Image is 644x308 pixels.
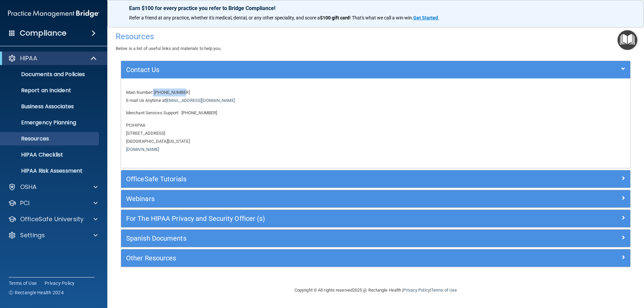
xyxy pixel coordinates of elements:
[126,235,498,242] h5: Spanish Documents
[350,15,413,20] span: ! That's what we call a win-win.
[45,280,75,287] a: Privacy Policy
[116,46,221,51] span: Below is a list of useful links and materials to help you.
[116,32,636,41] h4: Resources
[4,119,96,126] p: Emergency Planning
[129,15,320,20] span: Refer a friend at any practice, whether it's medical, dental, or any other speciality, and score a
[20,199,30,207] p: PCI
[126,195,498,202] h5: Webinars
[126,66,498,73] h5: Contact Us
[431,288,457,293] a: Terms of Use
[126,174,625,184] a: OfficeSafe Tutorials
[8,199,98,207] a: PCI
[20,183,37,191] p: OSHA
[4,135,96,142] p: Resources
[4,87,96,94] p: Report an Incident
[413,15,438,20] strong: Get Started
[126,215,498,222] h5: For The HIPAA Privacy and Security Officer (s)
[126,254,498,262] h5: Other Resources
[129,5,622,11] p: Earn $100 for every practice you refer to Bridge Compliance!
[126,147,159,152] a: [DOMAIN_NAME]
[8,7,99,20] img: PMB logo
[126,64,625,75] a: Contact Us
[126,109,625,117] p: Merchant Services Support: [PHONE_NUMBER]
[126,121,625,153] p: PCIHIPAA [STREET_ADDRESS] [GEOGRAPHIC_DATA][US_STATE]
[20,215,84,223] p: OfficeSafe University
[166,98,235,103] a: [EMAIL_ADDRESS][DOMAIN_NAME]
[9,289,64,296] span: Ⓒ Rectangle Health 2024
[403,288,430,293] a: Privacy Policy
[253,280,498,301] div: Copyright © All rights reserved 2025 @ Rectangle Health | |
[126,253,625,263] a: Other Resources
[20,28,66,38] h4: Compliance
[8,183,98,191] a: OSHA
[4,103,96,110] p: Business Associates
[9,280,37,287] a: Terms of Use
[4,151,96,158] p: HIPAA Checklist
[8,54,97,62] a: HIPAA
[126,88,625,105] p: Main Number: [PHONE_NUMBER] E-mail Us Anytime at
[20,231,45,239] p: Settings
[126,233,625,244] a: Spanish Documents
[126,175,498,183] h5: OfficeSafe Tutorials
[8,231,98,239] a: Settings
[413,15,439,20] a: Get Started
[320,15,350,20] strong: $100 gift card
[4,71,96,78] p: Documents and Policies
[618,30,637,50] button: Open Resource Center
[4,168,96,174] p: HIPAA Risk Assessment
[126,193,625,204] a: Webinars
[20,54,37,62] p: HIPAA
[126,213,625,224] a: For The HIPAA Privacy and Security Officer (s)
[8,215,98,223] a: OfficeSafe University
